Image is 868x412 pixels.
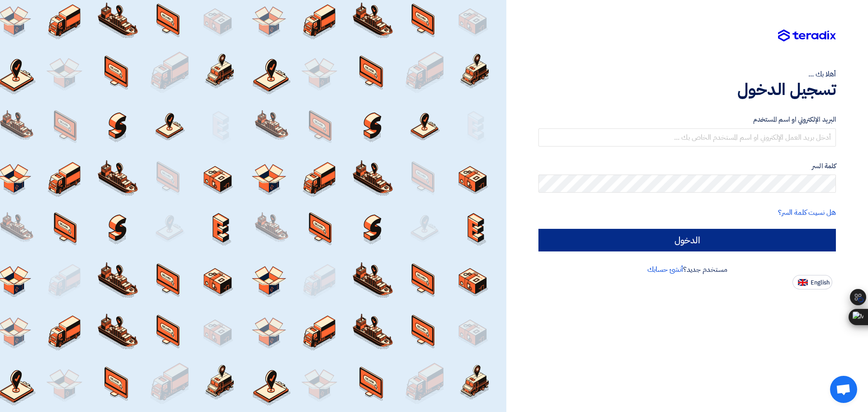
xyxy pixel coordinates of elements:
h1: تسجيل الدخول [538,80,836,99]
label: كلمة السر [538,161,836,171]
a: أنشئ حسابك [647,264,683,275]
img: Teradix logo [778,29,836,42]
span: English [811,279,830,286]
label: البريد الإلكتروني او اسم المستخدم [538,114,836,125]
input: أدخل بريد العمل الإلكتروني او اسم المستخدم الخاص بك ... [538,128,836,147]
div: أهلا بك ... [538,69,836,80]
div: Open chat [830,376,857,403]
a: هل نسيت كلمة السر؟ [778,207,836,218]
button: English [793,275,832,289]
input: الدخول [538,229,836,251]
img: en-US.png [798,279,808,286]
div: مستخدم جديد؟ [538,264,836,275]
